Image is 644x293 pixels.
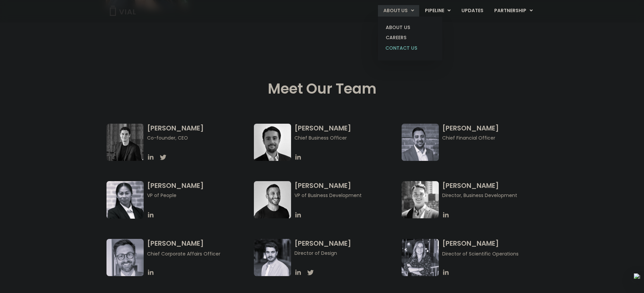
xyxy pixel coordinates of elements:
img: Headshot of smiling man named Samir [402,124,439,161]
img: Headshot of smiling woman named Sarah [402,239,439,276]
span: Chief Corporate Affairs Officer [147,250,220,257]
a: PARTNERSHIPMenu Toggle [489,5,538,17]
img: A black and white photo of a man in a suit attending a Summit. [106,124,144,161]
span: Chief Financial Officer [442,134,546,142]
span: Co-founder, CEO [147,134,251,142]
h3: [PERSON_NAME] [147,124,251,142]
img: Catie [106,181,144,219]
img: A black and white photo of a man smiling. [254,181,291,218]
a: PIPELINEMenu Toggle [420,5,456,17]
span: Director of Design [294,249,398,257]
img: Headshot of smiling man named Albert [254,239,291,276]
span: Director, Business Development [442,192,546,199]
h2: Meet Our Team [268,81,377,97]
h3: [PERSON_NAME] [147,239,251,258]
a: ABOUT USMenu Toggle [378,5,419,17]
img: Vial Logo [109,6,136,16]
h3: [PERSON_NAME] [294,239,398,257]
a: CONTACT US [380,43,439,54]
h3: [PERSON_NAME] [442,239,546,258]
a: UPDATES [456,5,488,17]
span: Chief Business Officer [294,134,398,142]
span: VP of People [147,192,251,199]
img: A black and white photo of a smiling man in a suit at ARVO 2023. [402,181,439,218]
h3: [PERSON_NAME] [442,124,546,142]
span: Director of Scientific Operations [442,250,519,257]
h3: [PERSON_NAME] [442,181,546,199]
a: CAREERS [380,32,439,43]
h3: [PERSON_NAME] [147,181,251,209]
h3: [PERSON_NAME] [294,181,398,199]
a: ABOUT US [380,22,439,33]
img: A black and white photo of a man in a suit holding a vial. [254,124,291,161]
h3: [PERSON_NAME] [294,124,398,142]
span: VP of Business Development [294,192,398,199]
img: Paolo-M [106,239,144,276]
